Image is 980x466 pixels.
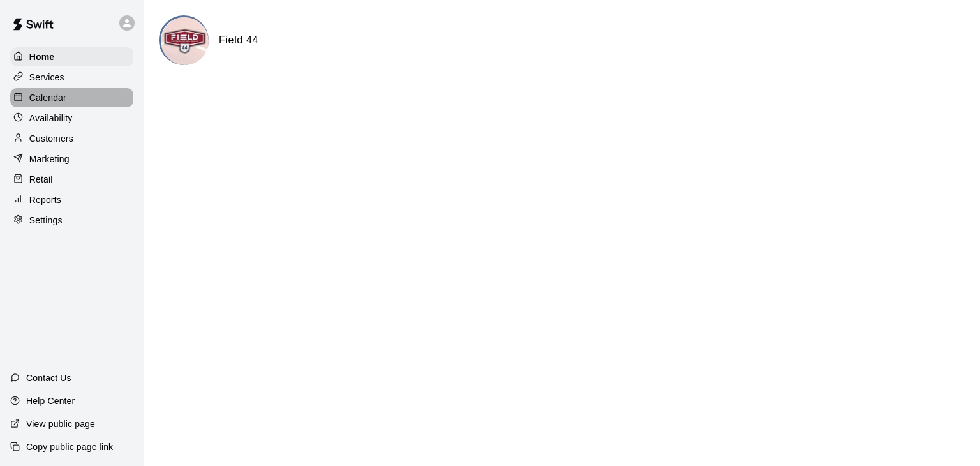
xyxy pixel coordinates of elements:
[26,395,75,407] p: Help Center
[29,153,70,165] p: Marketing
[10,211,133,230] a: Settings
[29,50,55,63] p: Home
[10,109,133,128] a: Availability
[26,440,113,453] p: Copy public page link
[26,417,95,430] p: View public page
[219,32,258,49] h6: Field 44
[10,129,133,148] a: Customers
[29,173,53,186] p: Retail
[10,88,133,107] a: Calendar
[29,71,64,84] p: Services
[10,170,133,189] a: Retail
[161,17,209,65] img: Field 44 logo
[10,190,133,209] a: Reports
[10,149,133,169] a: Marketing
[29,193,61,206] p: Reports
[29,214,63,227] p: Settings
[10,68,133,87] a: Services
[26,372,71,384] p: Contact Us
[10,47,133,66] a: Home
[29,132,73,145] p: Customers
[29,112,73,124] p: Availability
[29,91,66,104] p: Calendar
